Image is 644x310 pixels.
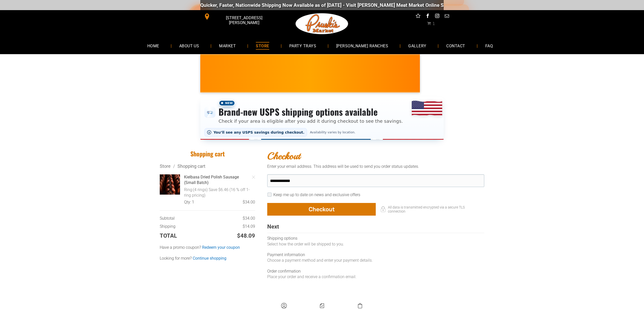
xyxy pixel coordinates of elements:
[329,39,396,52] a: [PERSON_NAME] RANCHES
[282,39,324,52] a: PARTY TRAYS
[432,21,435,26] span: 1
[478,39,500,52] a: FAQ
[184,174,255,186] a: Kielbasa Dried Polish Sausage (Small Batch)
[160,163,255,169] div: Breadcrumbs
[295,10,349,37] img: Pruski-s+Market+HQ+Logo2-1920w.png
[267,223,484,233] div: Next
[248,172,259,182] a: Remove Item
[160,150,255,158] h1: Shopping cart
[211,13,277,28] span: [STREET_ADDRESS][PERSON_NAME]
[219,118,403,125] p: Check if your area is eligible after you add it during checkout to see the savings.
[267,236,484,241] div: Shipping options
[267,174,484,187] input: Your email address
[160,256,255,261] div: Looking for more?
[184,199,194,205] div: Qty: 1
[160,224,175,229] span: Shipping
[177,163,205,169] a: Shopping cart
[267,274,484,280] div: Place your order and receive a confirmation email.
[200,97,444,140] div: Shipping options announcement
[211,39,243,52] a: MARKET
[401,39,434,52] a: GALLERY
[202,245,240,250] a: Redeem your coupon
[160,232,202,240] td: Total
[273,192,360,197] label: Keep me up to date on news and exclusive offers
[376,203,484,216] div: All data is transmitted encrypted via a secure TLS connection
[444,13,450,20] a: email
[267,150,484,162] h2: Checkout
[415,13,421,20] a: Social network
[243,216,255,221] span: $34.00
[193,256,226,261] a: Continue shopping
[200,2,507,8] div: Quicker, Faster, Nationwide Shipping Now Available as of [DATE] - Visit [PERSON_NAME] Meat Market...
[267,252,484,258] div: Payment information
[237,232,255,240] span: $48.09
[184,187,193,192] div: Ring:
[160,163,171,169] a: Store
[267,203,376,216] button: Checkout
[309,131,356,134] span: Availability varies by location.
[213,130,305,134] span: You’ll see any USPS savings during checkout.
[434,13,441,20] a: instagram
[172,39,207,52] a: ABOUT US
[424,13,431,20] a: facebook
[209,224,255,232] td: $14.09
[267,164,484,169] div: Enter your email address. This address will be used to send you order status updates.
[267,241,484,247] div: Select how the order will be shipped to you.
[248,39,277,52] a: STORE
[140,39,167,52] a: HOME
[219,106,403,117] h3: Brand-new USPS shipping options available
[200,13,278,20] a: [STREET_ADDRESS][PERSON_NAME]
[160,216,209,224] td: Subtotal
[267,268,484,274] div: Order confirmation
[184,187,250,198] div: (4 rings) Save $6.46 (16 % off 1-ring pricing)
[194,199,255,205] div: $34.00
[267,258,484,263] div: Choose a payment method and enter your payment details.
[439,39,473,52] a: CONTACT
[171,163,177,169] span: /
[160,245,255,250] label: Have a promo coupon?
[219,100,235,106] span: New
